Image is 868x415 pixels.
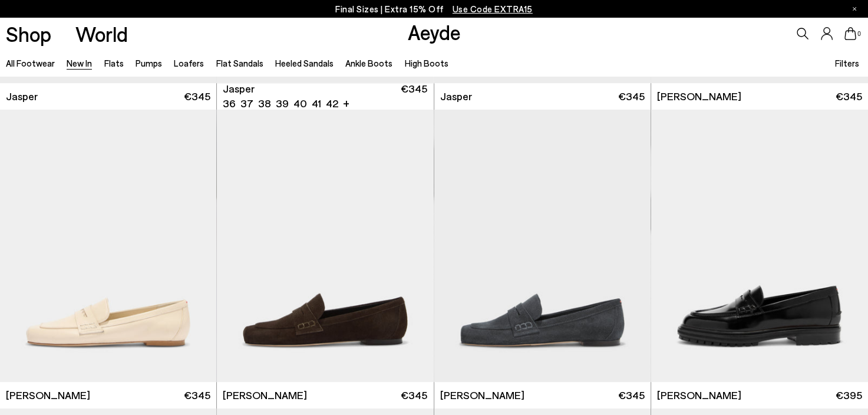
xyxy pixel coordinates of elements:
[836,89,862,104] span: €345
[174,58,204,68] a: Loafers
[434,110,651,382] img: Lana Suede Loafers
[223,96,236,111] li: 36
[67,58,92,68] a: New In
[836,388,862,403] span: €395
[343,95,349,111] li: +
[618,89,645,104] span: €345
[312,96,321,111] li: 41
[618,388,645,403] span: €345
[217,382,433,409] a: [PERSON_NAME] €345
[657,89,741,104] span: [PERSON_NAME]
[405,58,448,68] a: High Boots
[104,58,124,68] a: Flats
[856,31,862,37] span: 0
[240,96,253,111] li: 37
[651,110,868,382] img: Leon Loafers
[408,19,461,44] a: Aeyde
[440,388,524,403] span: [PERSON_NAME]
[75,24,128,44] a: World
[6,89,38,104] span: Jasper
[345,58,392,68] a: Ankle Boots
[6,388,90,403] span: [PERSON_NAME]
[453,4,533,14] span: Navigate to /collections/ss25-final-sizes
[217,110,433,382] img: Lana Suede Loafers
[434,83,651,110] a: Jasper €345
[401,81,427,111] span: €345
[258,96,271,111] li: 38
[223,81,255,96] span: Jasper
[184,89,210,104] span: €345
[216,58,263,68] a: Flat Sandals
[651,83,868,110] a: [PERSON_NAME] €345
[136,58,162,68] a: Pumps
[335,2,533,17] p: Final Sizes | Extra 15% Off
[184,388,210,403] span: €345
[6,24,51,44] a: Shop
[223,96,335,111] ul: variant
[440,89,472,104] span: Jasper
[326,96,338,111] li: 42
[657,388,741,403] span: [PERSON_NAME]
[401,388,427,403] span: €345
[217,83,433,110] a: Jasper 36 37 38 39 40 41 42 + €345
[276,96,289,111] li: 39
[223,388,307,403] span: [PERSON_NAME]
[434,382,651,409] a: [PERSON_NAME] €345
[293,96,307,111] li: 40
[6,58,55,68] a: All Footwear
[835,58,859,68] span: Filters
[844,27,856,40] a: 0
[651,382,868,409] a: [PERSON_NAME] €395
[275,58,334,68] a: Heeled Sandals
